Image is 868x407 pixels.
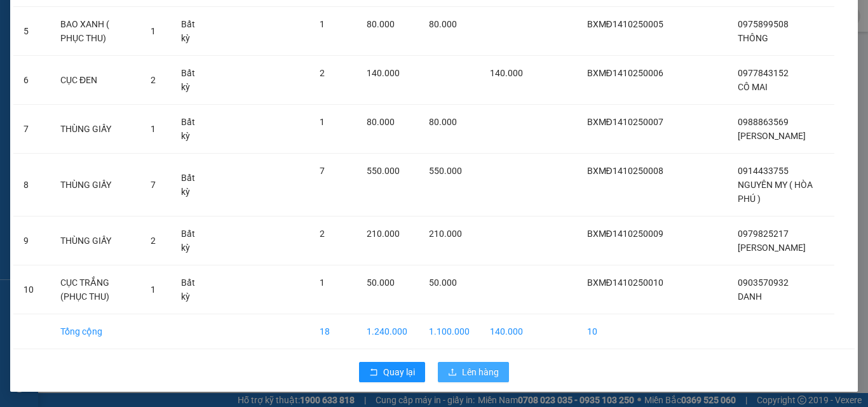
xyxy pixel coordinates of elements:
span: BXMĐ1410250006 [587,68,663,78]
span: 2 [320,68,325,78]
td: Bất kỳ [171,7,213,56]
span: NGUYÊN MY ( HÒA PHÚ ) [738,180,813,204]
span: 80.000 [367,19,395,29]
span: [PERSON_NAME] [738,131,806,141]
td: THÙNG GIẤY [50,217,140,265]
button: uploadLên hàng [438,362,509,382]
span: 80.000 [429,117,457,127]
span: 2 [151,236,156,246]
span: 2 [320,229,325,239]
li: Rạng Đông Buslines [6,6,184,54]
span: BXMĐ1410250007 [587,117,663,127]
td: 6 [13,56,50,105]
span: BXMĐ1410250010 [587,277,663,288]
td: 18 [309,314,357,349]
td: CỤC TRẮNG (PHỤC THU) [50,265,140,314]
span: 50.000 [429,277,457,288]
span: 80.000 [429,19,457,29]
td: 7 [13,105,50,154]
span: THÔNG [738,33,768,43]
span: 7 [320,166,325,176]
td: 10 [577,314,674,349]
li: VP Bến xe [GEOGRAPHIC_DATA] [88,69,169,110]
span: 0979825217 [738,229,789,239]
td: Bất kỳ [171,56,213,105]
span: Lên hàng [462,365,499,379]
span: upload [448,368,457,378]
span: BXMĐ1410250009 [587,229,663,239]
li: VP Bến xe Miền Đông [6,69,88,97]
button: rollbackQuay lại [359,362,425,382]
span: 50.000 [367,277,395,288]
span: 0914433755 [738,166,789,176]
span: 7 [151,180,156,190]
td: 9 [13,217,50,265]
span: 0988863569 [738,117,789,127]
span: 1 [320,117,325,127]
span: 0903570932 [738,277,789,288]
span: 0975899508 [738,19,789,29]
span: 210.000 [429,229,462,239]
td: Bất kỳ [171,265,213,314]
td: Bất kỳ [171,217,213,265]
span: CÔ MAI [738,82,768,92]
span: Quay lại [383,365,415,379]
span: 1 [151,26,156,36]
span: [PERSON_NAME] [738,243,806,253]
span: rollback [369,368,378,378]
td: Bất kỳ [171,154,213,217]
span: 1 [151,124,156,134]
span: 80.000 [367,117,395,127]
span: 1 [320,277,325,288]
span: BXMĐ1410250008 [587,166,663,176]
span: 550.000 [367,166,400,176]
span: DANH [738,291,762,302]
td: THÙNG GIẤY [50,154,140,217]
td: 5 [13,7,50,56]
span: 140.000 [490,68,523,78]
td: Bất kỳ [171,105,213,154]
span: 1 [151,284,156,295]
td: 10 [13,265,50,314]
span: 2 [151,75,156,85]
td: BAO XANH ( PHỤC THU) [50,7,140,56]
span: 210.000 [367,229,400,239]
span: 550.000 [429,166,462,176]
span: 1 [320,19,325,29]
span: 0977843152 [738,68,789,78]
td: CỤC ĐEN [50,56,140,105]
td: 1.100.000 [419,314,480,349]
td: 1.240.000 [356,314,419,349]
span: BXMĐ1410250005 [587,19,663,29]
span: 140.000 [367,68,400,78]
td: 140.000 [480,314,533,349]
td: THÙNG GIẤY [50,105,140,154]
td: 8 [13,154,50,217]
td: Tổng cộng [50,314,140,349]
